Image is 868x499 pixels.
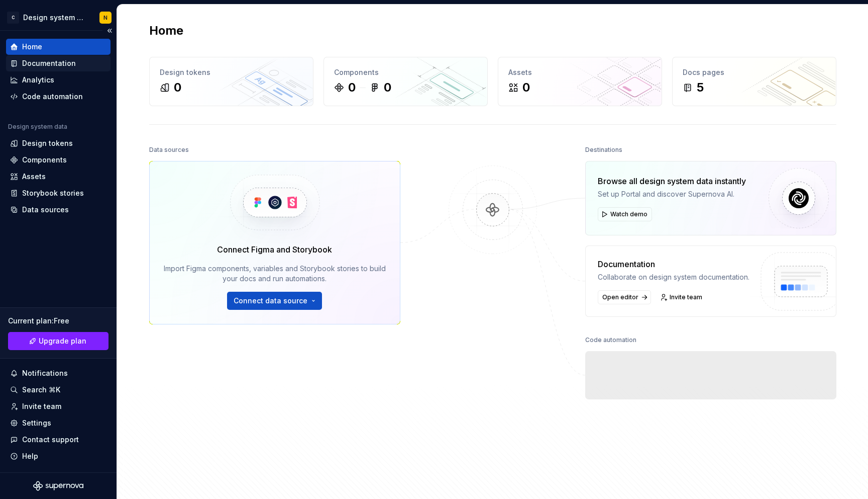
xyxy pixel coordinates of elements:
div: N [103,14,107,22]
div: Design system data [8,123,67,131]
span: Open editor [602,293,638,301]
div: Components [334,67,477,77]
div: Collaborate on design system documentation. [598,272,749,282]
svg: Supernova Logo [33,481,83,491]
a: Components [6,152,111,168]
a: Assets [6,169,111,185]
a: Docs pages5 [672,57,836,106]
div: Settings [22,418,51,428]
div: Connect Figma and Storybook [217,243,332,256]
a: Design tokens0 [149,57,313,106]
span: Invite team [670,293,702,301]
div: Contact support [22,435,79,445]
div: Current plan : Free [8,316,108,326]
button: Notifications [6,365,111,381]
div: Storybook stories [22,188,84,198]
button: Contact support [6,432,111,448]
span: Upgrade plan [39,336,86,346]
div: Components [22,155,67,165]
div: Invite team [22,401,61,411]
button: Connect data source [227,292,322,310]
div: Import Figma components, variables and Storybook stories to build your docs and run automations. [164,264,386,284]
div: Design tokens [160,67,303,77]
div: Docs pages [683,67,826,77]
div: 0 [522,79,530,96]
div: C [7,12,19,24]
div: Destinations [585,143,622,157]
div: Documentation [22,58,76,68]
div: 0 [174,79,181,96]
button: CDesign system nameN [2,7,115,28]
a: Home [6,39,111,55]
a: Design tokens [6,135,111,151]
div: Code automation [585,333,636,347]
a: Data sources [6,202,111,218]
a: Invite team [657,290,707,304]
button: Watch demo [598,207,652,221]
div: Set up Portal and discover Supernova AI. [598,189,746,199]
div: Design system name [23,13,87,23]
h2: Home [149,23,183,39]
div: Analytics [22,75,54,85]
div: Design tokens [22,138,73,148]
a: Code automation [6,89,111,105]
div: Notifications [22,368,68,378]
button: Collapse sidebar [102,24,117,38]
div: 5 [697,79,704,96]
div: Home [22,42,42,52]
span: Connect data source [234,296,307,306]
span: Watch demo [610,210,647,218]
div: 0 [384,79,391,96]
a: Upgrade plan [8,332,108,350]
div: Data sources [149,143,189,157]
a: Documentation [6,55,111,71]
div: Data sources [22,205,69,215]
a: Analytics [6,72,111,88]
button: Help [6,448,111,464]
a: Settings [6,415,111,431]
a: Storybook stories [6,185,111,201]
a: Open editor [598,290,651,304]
div: Code automation [22,92,83,102]
a: Invite team [6,398,111,414]
button: Search ⌘K [6,382,111,398]
a: Components00 [323,57,488,106]
div: Documentation [598,258,749,270]
a: Assets0 [498,57,662,106]
div: Browse all design system data instantly [598,175,746,187]
div: Help [22,451,38,461]
div: Assets [22,172,46,182]
div: Search ⌘K [22,385,60,395]
div: Assets [508,67,652,77]
div: 0 [348,79,356,96]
